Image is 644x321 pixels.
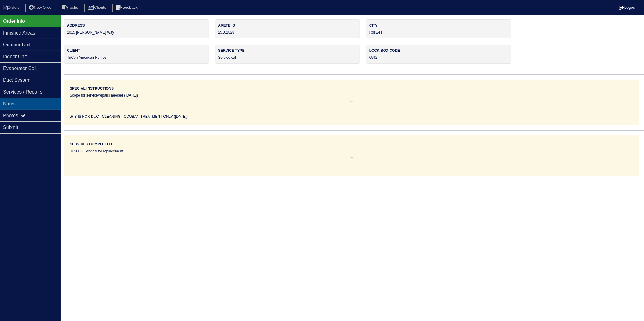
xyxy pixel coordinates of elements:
[218,23,357,28] label: Arete ID
[112,4,143,12] li: Feedback
[67,23,206,28] label: Address
[70,114,633,119] div: tHIS IS FOR DUCT CLEANING / ODOBAN TREATMENT ONLY ([DATE])
[619,5,636,10] a: Logout
[25,4,58,12] li: New Order
[84,4,111,12] li: Clients
[25,5,58,10] a: New Order
[70,148,633,154] div: [DATE] - Scoped for replacement
[215,19,360,38] div: 25102828
[218,48,357,53] label: Service Type
[70,93,633,98] div: Scope for service/repairs needed ([DATE])
[84,5,111,10] a: Clients
[369,23,508,28] label: City
[366,19,511,38] div: Roswell
[59,5,83,10] a: Techs
[59,4,83,12] li: Techs
[369,48,508,53] label: Lock box code
[67,48,206,53] label: Client
[215,45,360,64] div: Service call
[366,45,511,64] div: 0592
[64,19,209,38] div: 2015 [PERSON_NAME] Way
[70,141,112,147] label: Services Completed
[64,45,209,64] div: TriCon American Homes
[70,86,114,91] label: Special Instructions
